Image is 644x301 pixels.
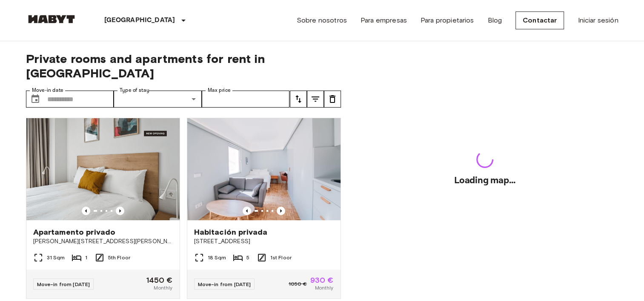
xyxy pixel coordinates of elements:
[33,237,173,246] span: [PERSON_NAME][STREET_ADDRESS][PERSON_NAME][PERSON_NAME]
[82,207,90,215] button: Previous image
[578,15,618,26] a: Iniciar sesión
[454,175,515,187] h2: Loading map...
[277,207,285,215] button: Previous image
[194,237,334,246] span: [STREET_ADDRESS]
[104,15,175,26] p: [GEOGRAPHIC_DATA]
[315,284,333,292] span: Monthly
[146,276,173,284] span: 1450 €
[361,15,407,26] a: Para empresas
[487,15,502,26] a: Blog
[47,254,65,261] span: 31 Sqm
[310,276,334,284] span: 930 €
[187,118,341,299] a: Marketing picture of unit ES-15-032-001-05HPrevious imagePrevious imageHabitación privada[STREET_...
[85,254,87,261] span: 1
[154,284,172,292] span: Monthly
[208,254,226,261] span: 18 Sqm
[515,11,564,29] a: Contactar
[108,254,130,261] span: 5th Floor
[37,281,90,287] span: Move-in from [DATE]
[26,118,180,299] a: Marketing picture of unit ES-15-102-511-001Previous imagePrevious imageApartamento privado[PERSON...
[246,254,249,261] span: 5
[32,87,63,94] label: Move-in date
[194,227,268,237] span: Habitación privada
[187,118,341,220] img: Marketing picture of unit ES-15-032-001-05H
[307,91,324,108] button: tune
[26,118,180,220] img: Marketing picture of unit ES-15-102-511-001
[421,15,474,26] a: Para propietarios
[26,15,77,23] img: Habyt
[289,280,307,288] span: 1050 €
[208,87,231,94] label: Max price
[324,91,341,108] button: tune
[33,227,116,237] span: Apartamento privado
[243,207,251,215] button: Previous image
[270,254,292,261] span: 1st Floor
[27,91,44,108] button: Choose date
[116,207,124,215] button: Previous image
[297,15,347,26] a: Sobre nosotros
[290,91,307,108] button: tune
[198,281,251,287] span: Move-in from [DATE]
[26,51,341,80] span: Private rooms and apartments for rent in [GEOGRAPHIC_DATA]
[120,87,149,94] label: Type of stay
